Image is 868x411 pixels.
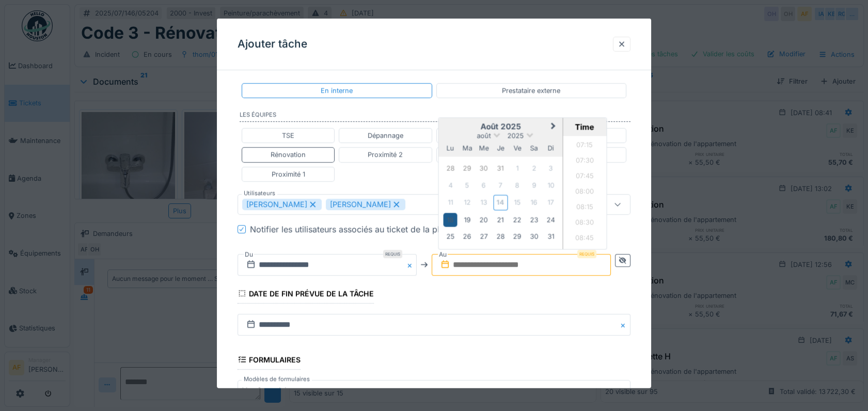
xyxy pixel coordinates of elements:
[565,122,604,132] div: Time
[460,229,474,243] div: Choose mardi 26 août 2025
[494,178,508,192] div: Not available jeudi 7 août 2025
[510,195,524,209] div: Not available vendredi 15 août 2025
[502,86,560,96] div: Prestataire externe
[544,141,558,155] div: dimanche
[443,178,457,192] div: Not available lundi 4 août 2025
[510,178,524,192] div: Not available vendredi 8 août 2025
[527,213,541,227] div: Choose samedi 23 août 2025
[563,136,607,249] ul: Time
[460,141,474,155] div: mardi
[527,229,541,243] div: Choose samedi 30 août 2025
[242,385,311,396] div: Vos formulaires
[563,231,607,247] li: 08:45
[544,195,558,209] div: Not available dimanche 17 août 2025
[242,199,322,210] div: [PERSON_NAME]
[563,185,607,200] li: 08:00
[527,161,541,175] div: Not available samedi 2 août 2025
[383,250,402,258] div: Requis
[527,178,541,192] div: Not available samedi 9 août 2025
[238,352,301,370] div: Formulaires
[282,131,294,140] div: TSE
[405,254,417,276] button: Close
[527,141,541,155] div: samedi
[443,213,457,227] div: Choose lundi 18 août 2025
[242,189,277,198] label: Utilisateurs
[544,229,558,243] div: Choose dimanche 31 août 2025
[442,160,559,245] div: Month août, 2025
[494,161,508,175] div: Not available jeudi 31 juillet 2025
[368,131,403,140] div: Dépannage
[477,195,491,209] div: Not available mercredi 13 août 2025
[271,150,306,160] div: Rénovation
[460,213,474,227] div: Choose mardi 19 août 2025
[477,178,491,192] div: Not available mercredi 6 août 2025
[510,141,524,155] div: vendredi
[563,154,607,169] li: 07:30
[242,375,312,384] label: Modèles de formulaires
[240,110,630,122] label: Les équipes
[321,86,353,96] div: En interne
[527,195,541,209] div: Not available samedi 16 août 2025
[443,229,457,243] div: Choose lundi 25 août 2025
[326,199,405,210] div: [PERSON_NAME]
[443,141,457,155] div: lundi
[443,161,457,175] div: Not available lundi 28 juillet 2025
[272,169,305,179] div: Proximité 1
[460,178,474,192] div: Not available mardi 5 août 2025
[510,213,524,227] div: Choose vendredi 22 août 2025
[477,229,491,243] div: Choose mercredi 27 août 2025
[438,249,448,260] label: Au
[544,213,558,227] div: Choose dimanche 24 août 2025
[563,216,607,231] li: 08:30
[238,38,307,51] h3: Ajouter tâche
[546,119,562,135] button: Next Month
[477,161,491,175] div: Not available mercredi 30 juillet 2025
[494,213,508,227] div: Choose jeudi 21 août 2025
[244,249,254,260] label: Du
[563,169,607,185] li: 07:45
[443,195,457,209] div: Not available lundi 11 août 2025
[544,178,558,192] div: Not available dimanche 10 août 2025
[250,223,480,235] div: Notifier les utilisateurs associés au ticket de la planification
[563,247,607,262] li: 09:00
[494,141,508,155] div: jeudi
[238,286,374,304] div: Date de fin prévue de la tâche
[619,314,630,336] button: Close
[508,132,524,139] span: 2025
[544,161,558,175] div: Not available dimanche 3 août 2025
[577,250,596,258] div: Requis
[438,122,562,131] h2: août 2025
[563,138,607,154] li: 07:15
[477,132,491,139] span: août
[494,229,508,243] div: Choose jeudi 28 août 2025
[510,161,524,175] div: Not available vendredi 1 août 2025
[368,150,403,160] div: Proximité 2
[510,229,524,243] div: Choose vendredi 29 août 2025
[477,213,491,227] div: Choose mercredi 20 août 2025
[563,200,607,216] li: 08:15
[477,141,491,155] div: mercredi
[460,195,474,209] div: Not available mardi 12 août 2025
[494,195,508,210] div: Not available jeudi 14 août 2025
[460,161,474,175] div: Not available mardi 29 juillet 2025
